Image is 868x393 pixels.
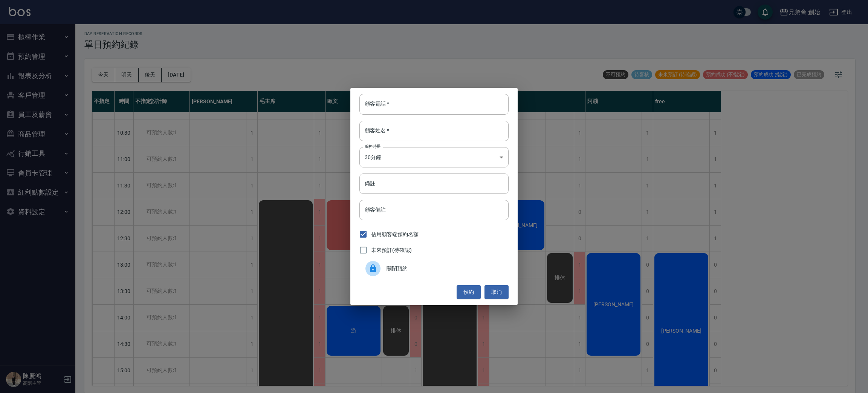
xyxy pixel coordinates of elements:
[359,258,509,279] div: 關閉預約
[457,285,481,299] button: 預約
[371,230,419,238] span: 佔用顧客端預約名額
[371,246,412,254] span: 未來預訂(待確認)
[365,144,381,149] label: 服務時長
[484,285,509,299] button: 取消
[387,265,503,273] span: 關閉預約
[359,147,509,167] div: 30分鐘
